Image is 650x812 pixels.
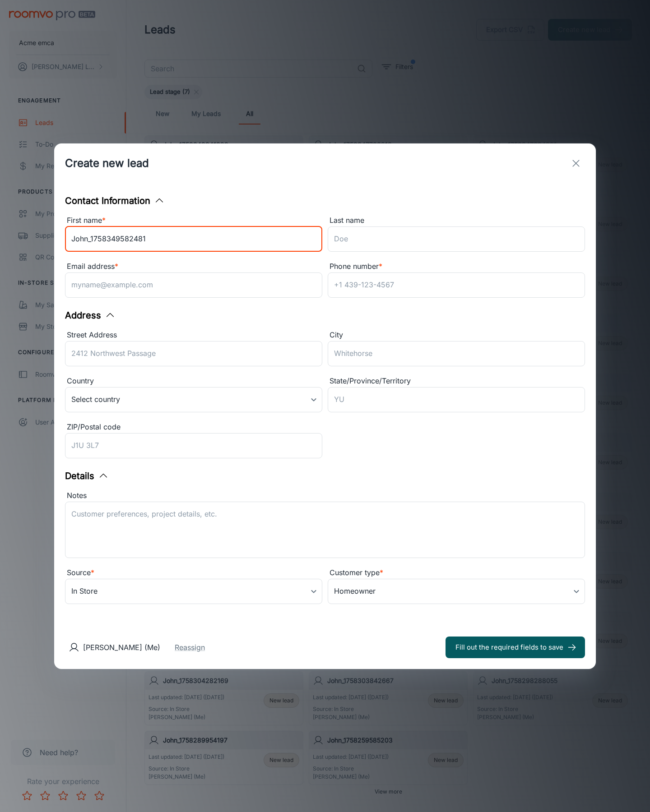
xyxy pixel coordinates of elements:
[65,194,165,208] button: Contact Information
[328,261,585,272] div: Phone number
[328,272,585,298] input: +1 439-123-4567
[65,490,585,502] div: Notes
[83,642,160,653] p: [PERSON_NAME] (Me)
[328,375,585,387] div: State/Province/Territory
[65,226,322,252] input: John
[328,215,585,226] div: Last name
[65,469,109,483] button: Details
[65,387,322,412] div: Select country
[328,579,585,604] div: Homeowner
[65,341,322,366] input: 2412 Northwest Passage
[65,261,322,272] div: Email address
[328,387,585,412] input: YU
[328,341,585,366] input: Whitehorse
[65,433,322,458] input: J1U 3L7
[65,375,322,387] div: Country
[65,155,149,171] h1: Create new lead
[65,329,322,341] div: Street Address
[65,215,322,226] div: First name
[65,567,322,579] div: Source
[65,421,322,433] div: ZIP/Postal code
[65,309,116,322] button: Address
[328,567,585,579] div: Customer type
[65,272,322,298] input: myname@example.com
[567,154,585,172] button: exit
[328,226,585,252] input: Doe
[328,329,585,341] div: City
[65,579,322,604] div: In Store
[175,642,205,653] button: Reassign
[446,637,585,658] button: Fill out the required fields to save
